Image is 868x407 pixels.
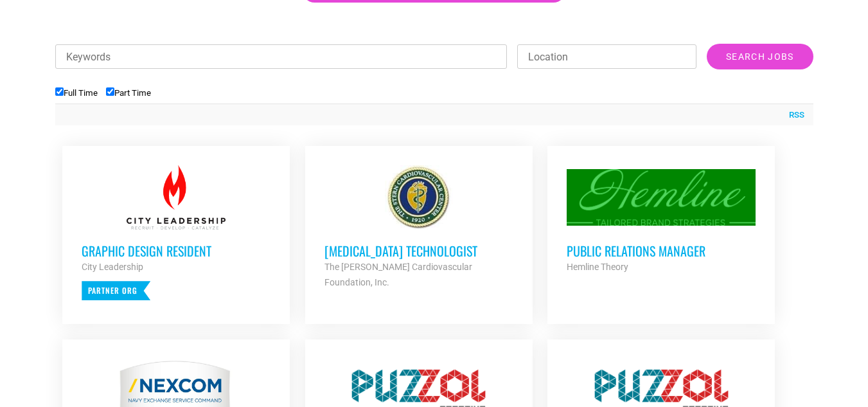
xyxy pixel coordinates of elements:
strong: The [PERSON_NAME] Cardiovascular Foundation, Inc. [324,262,472,287]
p: Partner Org [82,281,150,300]
h3: Public Relations Manager [567,242,756,259]
label: Part Time [106,88,151,98]
input: Part Time [106,87,114,96]
a: [MEDICAL_DATA] Technologist The [PERSON_NAME] Cardiovascular Foundation, Inc. [305,146,533,309]
input: Keywords [55,44,508,69]
a: RSS [783,109,804,122]
h3: [MEDICAL_DATA] Technologist [324,242,513,259]
strong: Hemline Theory [567,262,628,272]
label: Full Time [55,88,98,98]
input: Location [517,44,696,69]
a: Public Relations Manager Hemline Theory [547,146,775,294]
a: Graphic Design Resident City Leadership Partner Org [62,146,290,320]
input: Full Time [55,87,64,96]
h3: Graphic Design Resident [82,242,270,259]
input: Search Jobs [707,44,813,69]
strong: City Leadership [82,262,143,272]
